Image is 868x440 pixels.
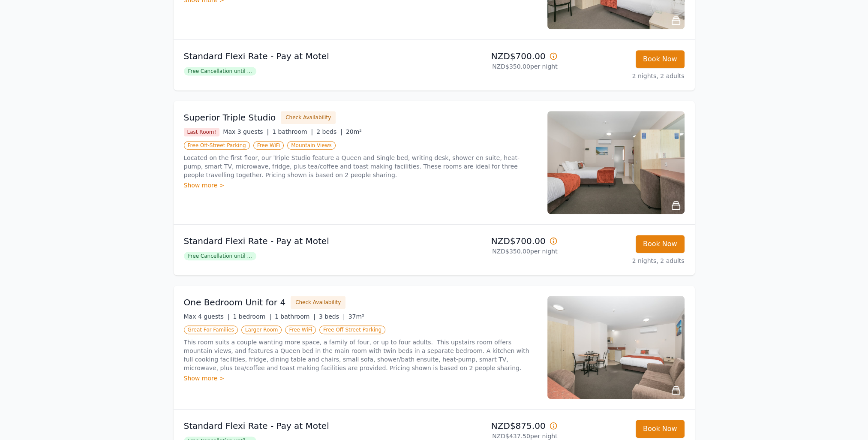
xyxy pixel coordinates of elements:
[184,235,431,247] p: Standard Flexi Rate - Pay at Motel
[184,154,537,179] p: Located on the first floor, our Triple Studio feature a Queen and Single bed, writing desk, showe...
[291,296,345,309] button: Check Availability
[184,112,276,124] h3: Superior Triple Studio
[287,141,335,150] span: Mountain Views
[319,325,385,334] span: Free Off-Street Parking
[319,313,345,320] span: 3 beds |
[348,313,364,320] span: 37m²
[281,111,336,124] button: Check Availability
[184,50,431,62] p: Standard Flexi Rate - Pay at Motel
[438,420,558,432] p: NZD$875.00
[184,374,537,383] div: Show more >
[184,252,256,260] span: Free Cancellation until ...
[184,325,238,334] span: Great For Families
[184,420,431,432] p: Standard Flexi Rate - Pay at Motel
[272,128,313,135] span: 1 bathroom |
[316,128,342,135] span: 2 beds |
[275,313,315,320] span: 1 bathroom |
[184,181,537,190] div: Show more >
[565,72,685,80] p: 2 nights, 2 adults
[346,128,362,135] span: 20m²
[184,67,256,75] span: Free Cancellation until ...
[184,128,220,136] span: Last Room!
[636,420,685,438] button: Book Now
[184,141,250,150] span: Free Off-Street Parking
[184,296,286,308] h3: One Bedroom Unit for 4
[241,325,282,334] span: Larger Room
[438,235,558,247] p: NZD$700.00
[565,256,685,265] p: 2 nights, 2 adults
[223,128,269,135] span: Max 3 guests |
[184,338,537,372] p: This room suits a couple wanting more space, a family of four, or up to four adults. This upstair...
[438,50,558,62] p: NZD$700.00
[636,235,685,253] button: Book Now
[184,313,230,320] span: Max 4 guests |
[438,62,558,71] p: NZD$350.00 per night
[636,50,685,68] button: Book Now
[285,325,316,334] span: Free WiFi
[438,247,558,256] p: NZD$350.00 per night
[253,141,284,150] span: Free WiFi
[233,313,271,320] span: 1 bedroom |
